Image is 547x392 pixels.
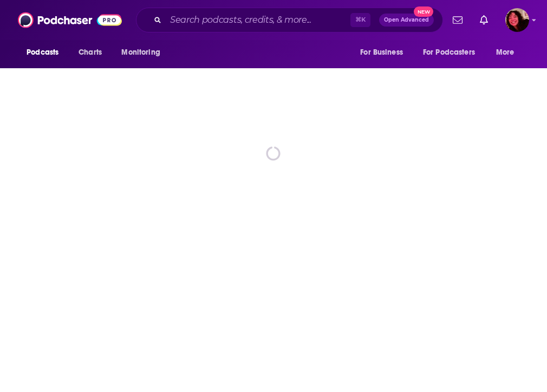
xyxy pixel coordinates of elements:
[414,6,433,17] span: New
[121,45,160,60] span: Monitoring
[19,42,73,63] button: open menu
[505,8,529,32] img: User Profile
[166,11,350,29] input: Search podcasts, credits, & more...
[71,42,108,63] a: Charts
[448,11,467,29] a: Show notifications dropdown
[496,45,515,60] span: More
[136,8,443,32] div: Search podcasts, credits, & more...
[379,14,434,27] button: Open AdvancedNew
[476,11,492,29] a: Show notifications dropdown
[350,13,370,27] span: ⌘ K
[79,45,102,60] span: Charts
[353,42,416,63] button: open menu
[416,42,491,63] button: open menu
[489,42,528,63] button: open menu
[114,42,174,63] button: open menu
[505,8,529,32] button: Show profile menu
[27,45,58,60] span: Podcasts
[360,45,403,60] span: For Business
[505,8,529,32] span: Logged in as Kathryn-Musilek
[384,17,429,23] span: Open Advanced
[18,10,122,30] img: Podchaser - Follow, Share and Rate Podcasts
[423,45,475,60] span: For Podcasters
